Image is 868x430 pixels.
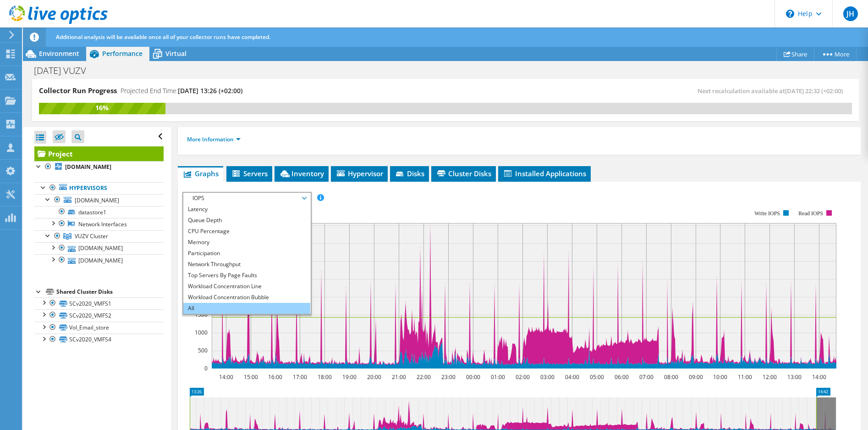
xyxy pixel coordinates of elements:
a: Network Interfaces [34,218,164,230]
h1: [DATE] VUZV [30,66,100,76]
text: 00:00 [466,373,480,381]
text: 19:00 [342,373,356,381]
span: JH [843,6,858,21]
text: 04:00 [565,373,579,381]
text: Write IOPS [754,210,780,217]
text: 16:00 [268,373,282,381]
a: [DOMAIN_NAME] [34,254,164,266]
text: 02:00 [515,373,529,381]
li: Top Servers By Page Faults [183,270,310,281]
li: Memory [183,237,310,248]
li: Network Throughput [183,259,310,270]
svg: \n [786,10,794,18]
a: SCv2020_VMFS1 [34,297,164,309]
text: 21:00 [391,373,406,381]
li: Latency [183,204,310,215]
a: More Information [187,135,241,143]
text: 1000 [195,329,208,336]
text: 11:00 [737,373,752,381]
text: 10:00 [713,373,727,381]
li: CPU Percentage [183,226,310,237]
span: Hypervisor [335,169,383,178]
span: Disks [395,169,424,178]
text: 17:00 [292,373,307,381]
a: VUZV Cluster [34,230,164,242]
a: [DOMAIN_NAME] [34,194,164,206]
text: 18:00 [317,373,331,381]
span: IOPS [188,193,306,204]
text: 0 [204,364,208,372]
li: Participation [183,248,310,259]
text: 06:00 [614,373,628,381]
a: Vol_Email_store [34,322,164,334]
span: Cluster Disks [436,169,491,178]
b: [DOMAIN_NAME] [65,163,111,171]
text: 500 [198,346,208,354]
a: More [814,47,857,61]
span: Additional analysis will be available once all of your collector runs have completed. [56,33,270,41]
span: [DATE] 22:32 (+02:00) [785,87,843,95]
a: SCv2020_VMFS4 [34,334,164,346]
span: Performance [102,49,143,58]
text: Read IOPS [798,210,823,217]
span: Environment [39,49,79,58]
a: Project [34,146,164,161]
text: 20:00 [367,373,381,381]
span: Inventory [279,169,324,178]
span: Next recalculation available at [698,87,847,95]
span: Virtual [165,49,187,58]
text: 15:00 [243,373,258,381]
span: [DOMAIN_NAME] [75,196,119,204]
text: 05:00 [589,373,604,381]
span: Graphs [182,169,219,178]
text: 13:00 [787,373,801,381]
li: Workload Concentration Line [183,281,310,292]
li: Queue Depth [183,215,310,226]
text: 14:00 [812,373,826,381]
li: Workload Concentration Bubble [183,292,310,303]
a: [DOMAIN_NAME] [34,242,164,254]
text: 23:00 [441,373,455,381]
text: 07:00 [639,373,653,381]
div: Shared Cluster Disks [56,286,164,297]
text: 01:00 [490,373,505,381]
span: VUZV Cluster [75,232,108,240]
text: 03:00 [540,373,554,381]
text: 14:00 [219,373,233,381]
span: [DATE] 13:26 (+02:00) [178,86,242,95]
a: Share [776,47,814,61]
text: 09:00 [688,373,703,381]
div: 16% [39,103,165,113]
a: [DOMAIN_NAME] [34,161,164,173]
a: SCv2020_VMFS2 [34,309,164,321]
a: datastore1 [34,206,164,218]
li: All [183,303,310,314]
text: 08:00 [664,373,678,381]
span: Installed Applications [503,169,586,178]
text: 12:00 [762,373,776,381]
h4: Projected End Time: [121,86,242,96]
a: Hypervisors [34,182,164,194]
span: Servers [231,169,268,178]
text: 22:00 [416,373,430,381]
